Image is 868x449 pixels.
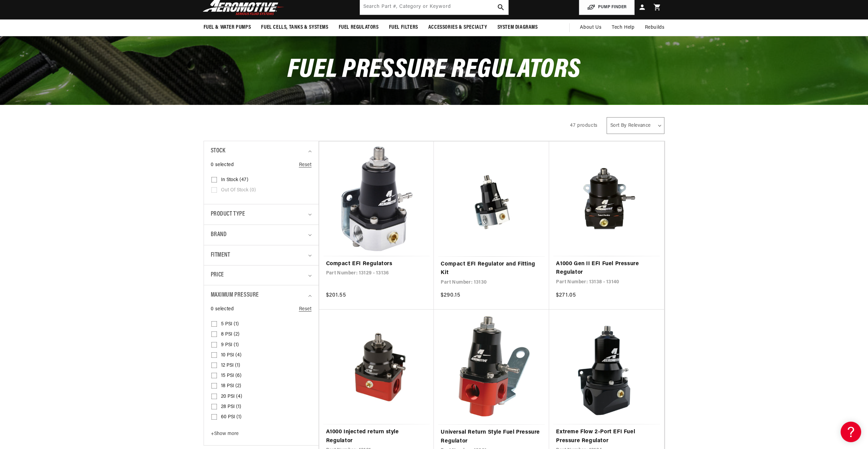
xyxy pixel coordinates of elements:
[221,342,239,348] span: 9 PSI (1)
[211,225,312,245] summary: Brand (0 selected)
[441,260,542,277] a: Compact EFI Regulator and Fitting Kit
[211,204,312,224] summary: Product type (0 selected)
[299,305,312,313] a: Reset
[221,352,242,358] span: 10 PSI (4)
[211,305,234,313] span: 0 selected
[211,209,245,219] span: Product type
[580,25,601,30] span: About Us
[607,19,639,36] summary: Tech Help
[299,161,312,169] a: Reset
[441,428,542,446] a: Universal Return Style Fuel Pressure Regulator
[326,428,427,445] a: A1000 Injected return style Regulator
[211,431,238,436] span: Show more
[221,373,242,379] span: 15 PSI (6)
[221,383,241,389] span: 18 PSI (2)
[198,19,256,36] summary: Fuel & Water Pumps
[221,331,239,338] span: 8 PSI (2)
[221,394,242,400] span: 20 PSI (4)
[389,24,418,31] span: Fuel Filters
[221,177,248,183] span: In stock (47)
[211,141,312,161] summary: Stock (0 selected)
[428,24,487,31] span: Accessories & Specialty
[204,24,251,31] span: Fuel & Water Pumps
[211,431,214,436] span: +
[211,161,234,169] span: 0 selected
[221,321,239,327] span: 5 PSI (1)
[492,19,543,36] summary: System Diagrams
[221,363,240,369] span: 12 PSI (1)
[326,260,427,269] a: Compact EFI Regulators
[211,230,227,240] span: Brand
[211,431,241,440] button: Show more
[221,414,242,420] span: 60 PSI (1)
[384,19,423,36] summary: Fuel Filters
[211,250,230,260] span: Fitment
[221,187,256,193] span: Out of stock (0)
[556,260,657,277] a: A1000 Gen II EFI Fuel Pressure Regulator
[570,123,598,128] span: 47 products
[423,19,492,36] summary: Accessories & Specialty
[334,19,384,36] summary: Fuel Regulators
[339,24,379,31] span: Fuel Regulators
[612,24,634,31] span: Tech Help
[287,57,580,84] span: Fuel Pressure Regulators
[211,266,312,285] summary: Price
[221,404,241,410] span: 28 PSI (1)
[211,285,312,305] summary: Maximum Pressure (0 selected)
[640,19,670,36] summary: Rebuilds
[211,290,259,300] span: Maximum Pressure
[211,146,225,156] span: Stock
[645,24,665,31] span: Rebuilds
[211,245,312,266] summary: Fitment (0 selected)
[211,271,224,280] span: Price
[556,428,657,445] a: Extreme Flow 2-Port EFI Fuel Pressure Regulator
[575,19,607,36] a: About Us
[261,24,328,31] span: Fuel Cells, Tanks & Systems
[497,24,538,31] span: System Diagrams
[256,19,333,36] summary: Fuel Cells, Tanks & Systems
